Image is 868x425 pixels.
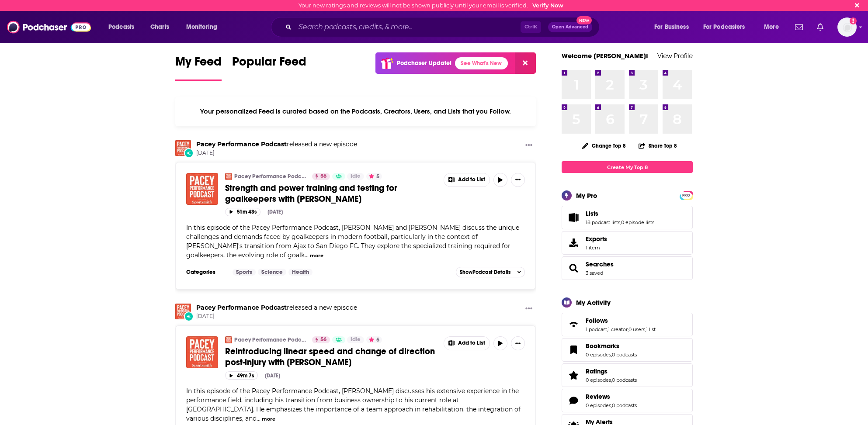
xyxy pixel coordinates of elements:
button: open menu [698,20,758,34]
a: 0 podcasts [612,402,637,408]
a: Show notifications dropdown [813,20,827,35]
a: 0 podcasts [612,352,637,358]
img: Reintroducing linear speed and change of direction post-injury with Loren Landow [186,336,218,368]
a: 0 episodes [586,352,611,358]
a: Reviews [565,394,582,407]
img: Strength and power training and testing for goalkeepers with Yoeri Pegel [186,173,218,205]
div: New Episode [184,311,194,321]
a: 0 episodes [586,402,611,408]
span: Follows [586,317,608,325]
span: Idle [351,172,361,181]
a: See What's New [455,57,508,69]
span: Exports [565,237,582,249]
span: Ratings [586,367,608,375]
span: , [611,377,612,383]
img: Podchaser - Follow, Share and Rate Podcasts [7,19,91,35]
h3: Categories [186,269,226,276]
div: [DATE] [267,209,283,215]
a: Idle [347,336,364,343]
span: Open Advanced [552,25,588,29]
span: Idle [351,335,361,344]
div: Your personalized Feed is curated based on the Podcasts, Creators, Users, and Lists that you Follow. [175,97,536,126]
a: Charts [145,20,174,34]
a: 56 [312,336,330,343]
span: Reviews [562,389,693,412]
p: Podchaser Update! [397,59,451,67]
span: My Feed [175,54,222,74]
span: Lists [586,210,598,218]
span: Bookmarks [562,338,693,362]
a: Lists [565,211,582,224]
span: Searches [586,260,614,268]
button: more [262,415,275,423]
span: 56 [320,172,326,181]
button: Open AdvancedNew [548,22,592,32]
img: Pacey Performance Podcast [175,304,191,319]
a: View Profile [657,52,693,60]
button: Change Top 8 [577,140,631,151]
a: 1 podcast [586,326,607,332]
button: Show More Button [511,173,525,187]
button: Share Top 8 [638,137,677,154]
a: 0 podcasts [612,377,637,383]
span: Popular Feed [232,54,306,74]
span: For Business [654,21,689,33]
a: Bookmarks [586,342,637,350]
button: 51m 43s [225,208,260,216]
span: 56 [320,335,326,344]
span: , [645,326,646,332]
button: Show More Button [522,304,536,314]
button: Show More Button [444,337,490,350]
button: 5 [366,173,382,180]
span: PRO [681,192,691,199]
button: open menu [758,20,790,34]
a: Reviews [586,393,637,401]
a: Ratings [565,369,582,381]
button: 49m 7s [225,371,258,380]
span: , [620,219,621,225]
h3: released a new episode [196,140,357,149]
button: open menu [180,20,229,34]
span: Searches [562,256,693,280]
span: Lists [562,206,693,229]
a: Pacey Performance Podcast [225,336,232,343]
span: , [611,352,612,358]
input: Search podcasts, credits, & more... [295,20,521,34]
a: Pacey Performance Podcast [196,140,287,148]
div: New Episode [184,148,194,158]
a: 18 podcast lists [586,219,620,225]
a: Verify Now [532,2,563,9]
span: For Podcasters [703,21,745,33]
a: 1 list [646,326,656,332]
span: ... [257,415,260,422]
a: My Feed [175,54,222,81]
img: Pacey Performance Podcast [225,173,232,180]
a: Follows [586,317,656,325]
a: Show notifications dropdown [792,20,806,35]
a: Searches [565,262,582,274]
div: Your new ratings and reviews will not be shown publicly until your email is verified. [299,2,563,9]
img: Pacey Performance Podcast [175,140,191,156]
span: Show Podcast Details [460,269,510,275]
a: Create My Top 8 [562,161,693,173]
button: ShowPodcast Details [456,267,525,277]
a: Pacey Performance Podcast [196,304,287,311]
a: Pacey Performance Podcast [234,336,306,343]
a: Reintroducing linear speed and change of direction post-injury with [PERSON_NAME] [225,346,437,368]
button: Show More Button [511,336,525,350]
div: My Pro [576,191,597,200]
div: Search podcasts, credits, & more... [279,17,608,37]
button: open menu [102,20,146,34]
a: Pacey Performance Podcast [234,173,306,180]
span: Ratings [562,363,693,387]
button: Show profile menu [837,17,857,37]
span: Charts [150,21,169,33]
button: open menu [648,20,700,34]
img: User Profile [837,17,857,37]
span: Add to List [458,176,485,183]
button: Show More Button [444,173,490,187]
